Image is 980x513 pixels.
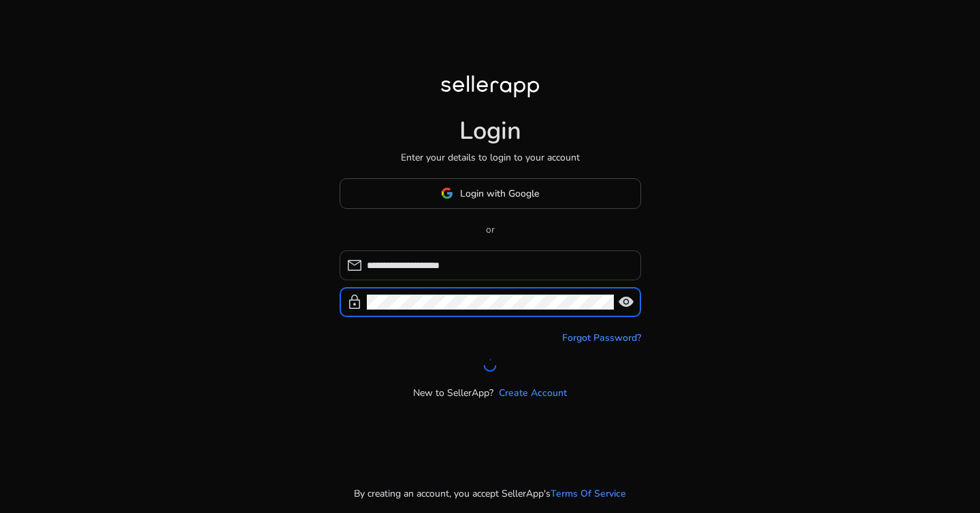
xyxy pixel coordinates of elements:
a: Create Account [499,386,567,400]
span: mail [346,257,363,274]
p: or [340,222,641,237]
span: lock [346,294,363,310]
a: Forgot Password? [562,331,641,345]
button: Login with Google [340,178,641,209]
p: New to SellerApp? [413,386,493,400]
p: Enter your details to login to your account [401,150,580,165]
h1: Login [459,116,521,146]
a: Terms Of Service [551,486,626,501]
img: google-logo.svg [441,187,453,199]
span: Login with Google [460,186,539,201]
span: visibility [618,294,634,310]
